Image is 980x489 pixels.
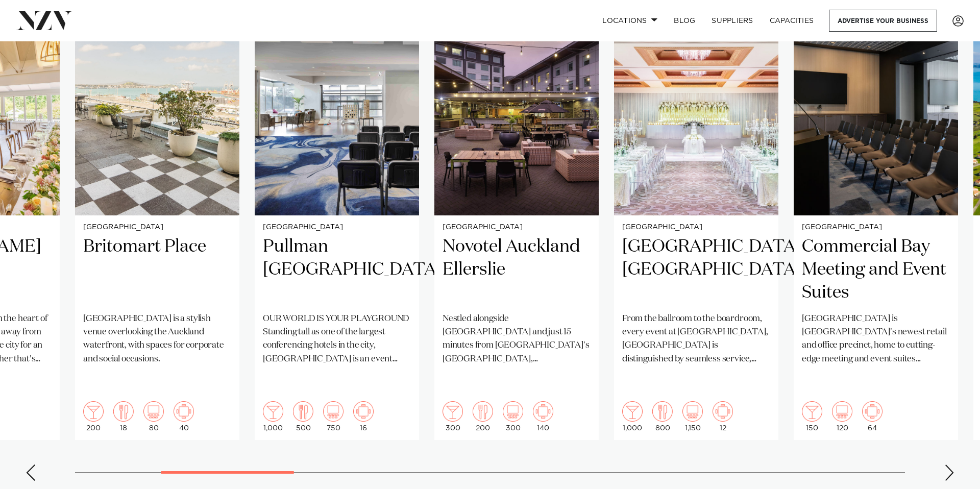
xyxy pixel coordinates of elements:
[443,401,463,432] div: 300
[263,401,283,432] div: 1,000
[622,235,770,304] h2: [GEOGRAPHIC_DATA], [GEOGRAPHIC_DATA]
[832,401,852,422] img: theatre.png
[143,401,164,432] div: 80
[622,401,643,432] div: 1,000
[83,224,231,231] small: [GEOGRAPHIC_DATA]
[862,401,883,432] div: 64
[802,235,950,304] h2: Commercial Bay Meeting and Event Suites
[293,401,313,432] div: 500
[353,401,374,432] div: 16
[293,401,313,422] img: dining.png
[713,401,733,432] div: 12
[263,401,283,422] img: cocktail.png
[622,401,643,422] img: cocktail.png
[533,401,553,422] img: meeting.png
[829,10,937,32] a: Advertise your business
[323,401,344,422] img: theatre.png
[802,401,822,432] div: 150
[443,224,591,231] small: [GEOGRAPHIC_DATA]
[323,401,344,432] div: 750
[473,401,493,432] div: 200
[862,401,883,422] img: meeting.png
[113,401,134,422] img: dining.png
[443,401,463,422] img: cocktail.png
[802,312,950,366] p: [GEOGRAPHIC_DATA] is [GEOGRAPHIC_DATA]'s newest retail and office precinct, home to cutting-edge ...
[594,10,666,32] a: Locations
[622,224,770,231] small: [GEOGRAPHIC_DATA]
[682,401,703,422] img: theatre.png
[762,10,822,32] a: Capacities
[713,401,733,422] img: meeting.png
[83,401,104,422] img: cocktail.png
[16,11,72,30] img: nzv-logo.png
[83,235,231,304] h2: Britomart Place
[682,401,703,432] div: 1,150
[443,235,591,304] h2: Novotel Auckland Ellerslie
[443,312,591,366] p: Nestled alongside [GEOGRAPHIC_DATA] and just 15 minutes from [GEOGRAPHIC_DATA]'s [GEOGRAPHIC_DATA...
[503,401,523,422] img: theatre.png
[263,235,411,304] h2: Pullman [GEOGRAPHIC_DATA]
[113,401,134,432] div: 18
[503,401,523,432] div: 300
[473,401,493,422] img: dining.png
[703,10,761,32] a: SUPPLIERS
[666,10,703,32] a: BLOG
[263,312,411,366] p: OUR WORLD IS YOUR PLAYGROUND Standing tall as one of the largest conferencing hotels in the city,...
[353,401,374,422] img: meeting.png
[174,401,194,422] img: meeting.png
[802,224,950,231] small: [GEOGRAPHIC_DATA]
[802,401,822,422] img: cocktail.png
[263,224,411,231] small: [GEOGRAPHIC_DATA]
[622,312,770,366] p: From the ballroom to the boardroom, every event at [GEOGRAPHIC_DATA], [GEOGRAPHIC_DATA] is distin...
[83,312,231,366] p: [GEOGRAPHIC_DATA] is a stylish venue overlooking the Auckland waterfront, with spaces for corpora...
[652,401,673,422] img: dining.png
[83,401,104,432] div: 200
[652,401,673,432] div: 800
[832,401,852,432] div: 120
[533,401,553,432] div: 140
[143,401,164,422] img: theatre.png
[174,401,194,432] div: 40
